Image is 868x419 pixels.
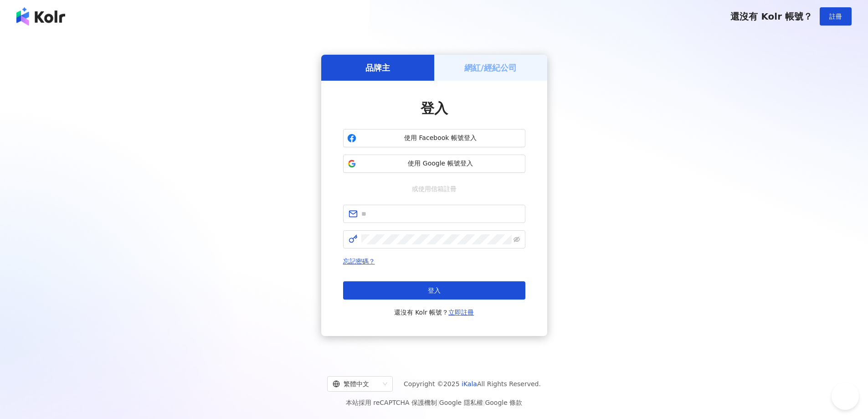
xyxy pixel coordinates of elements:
[394,307,474,318] span: 還沒有 Kolr 帳號？
[406,184,463,194] span: 或使用信箱註冊
[428,287,441,294] span: 登入
[365,62,390,73] h5: 品牌主
[514,236,520,243] span: eye-invisible
[730,11,812,22] span: 還沒有 Kolr 帳號？
[829,13,842,20] span: 註冊
[421,100,448,116] span: 登入
[346,397,522,408] span: 本站採用 reCAPTCHA 保護機制
[464,62,517,73] h5: 網紅/經紀公司
[485,399,522,406] a: Google 條款
[333,377,379,391] div: 繁體中文
[448,309,474,316] a: 立即註冊
[832,383,859,410] iframe: Help Scout Beacon - Open
[462,380,477,388] a: iKala
[16,7,65,26] img: logo
[439,399,483,406] a: Google 隱私權
[437,399,439,406] span: |
[404,378,541,389] span: Copyright © 2025 All Rights Reserved.
[483,399,485,406] span: |
[343,155,525,173] button: 使用 Google 帳號登入
[820,7,852,26] button: 註冊
[343,281,525,300] button: 登入
[360,134,521,143] span: 使用 Facebook 帳號登入
[360,159,521,168] span: 使用 Google 帳號登入
[343,258,375,265] a: 忘記密碼？
[343,129,525,147] button: 使用 Facebook 帳號登入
